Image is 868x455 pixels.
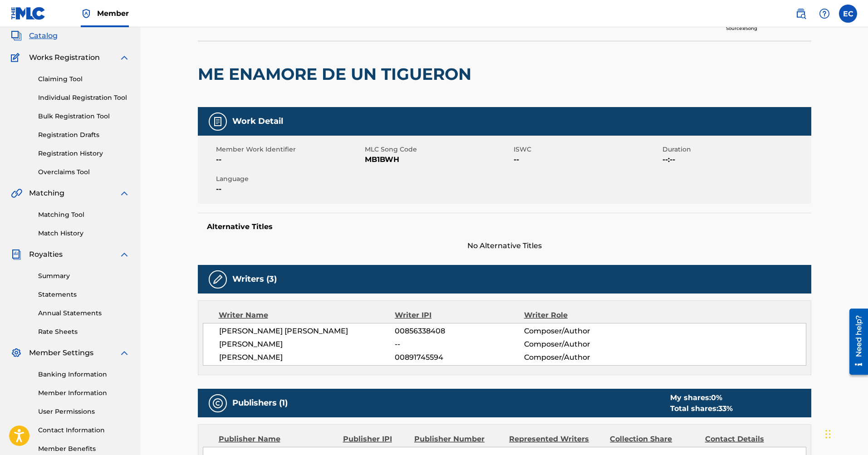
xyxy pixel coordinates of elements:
a: Individual Registration Tool [38,93,130,103]
img: expand [119,249,130,260]
a: Bulk Registration Tool [38,112,130,121]
span: Catalog [29,30,58,41]
span: -- [514,154,660,165]
img: expand [119,52,130,63]
div: Publisher IPI [343,434,407,445]
a: CatalogCatalog [11,30,58,41]
iframe: Resource Center [843,305,868,378]
h5: Alternative Titles [207,222,802,231]
iframe: Chat Widget [823,411,868,455]
img: MLC Logo [11,7,46,20]
div: Help [815,5,834,23]
a: Statements [38,290,130,299]
span: Composer/Author [524,326,642,337]
div: Writer Name [219,310,395,321]
a: Overclaims Tool [38,167,130,177]
div: Writer IPI [395,310,524,321]
span: Matching [29,188,64,199]
div: User Menu [839,5,857,23]
span: Member Work Identifier [216,145,363,154]
span: Member [97,8,129,19]
a: Match History [38,229,130,238]
div: Drag [825,421,831,448]
div: Publisher Number [414,434,502,445]
span: Composer/Author [524,339,642,350]
img: Member Settings [11,347,22,358]
span: Composer/Author [524,352,642,363]
a: Public Search [792,5,810,23]
span: 00856338408 [395,326,524,337]
a: Member Information [38,388,130,398]
a: Claiming Tool [38,74,130,84]
img: expand [119,347,130,358]
img: help [819,8,830,19]
a: Rate Sheets [38,327,130,337]
a: Summary [38,271,130,281]
a: Contact Information [38,426,130,435]
h5: Writers (3) [232,274,277,284]
span: 00891745594 [395,352,524,363]
a: User Permissions [38,407,130,416]
span: 33 % [718,404,733,413]
img: Royalties [11,249,22,260]
span: [PERSON_NAME] [PERSON_NAME] [219,326,395,337]
span: Language [216,174,363,184]
a: Member Benefits [38,444,130,454]
span: Works Registration [29,52,100,63]
h5: Publishers (1) [232,398,288,408]
span: Duration [662,145,809,154]
div: Source: eSong [726,25,811,32]
span: [PERSON_NAME] [219,339,395,350]
span: MLC Song Code [365,145,511,154]
span: No Alternative Titles [198,240,811,251]
img: Publishers [212,398,223,409]
span: Royalties [29,249,63,260]
div: Contact Details [705,434,793,445]
div: My shares: [670,392,733,403]
span: 0 % [711,393,722,402]
img: Matching [11,188,22,199]
a: Annual Statements [38,308,130,318]
a: Banking Information [38,370,130,379]
span: -- [216,154,363,165]
span: --:-- [662,154,809,165]
span: -- [395,339,524,350]
img: Top Rightsholder [81,8,92,19]
img: search [795,8,806,19]
span: Member Settings [29,347,93,358]
h2: ME ENAMORE DE UN TIGUERON [198,64,476,84]
div: Represented Writers [509,434,603,445]
div: Publisher Name [219,434,336,445]
span: [PERSON_NAME] [219,352,395,363]
div: Writer Role [524,310,642,321]
img: Writers [212,274,223,285]
span: ISWC [514,145,660,154]
a: Registration History [38,149,130,158]
img: expand [119,188,130,199]
span: MB1BWH [365,154,511,165]
img: Work Detail [212,116,223,127]
a: Matching Tool [38,210,130,220]
h5: Work Detail [232,116,283,127]
div: Total shares: [670,403,733,414]
a: Registration Drafts [38,130,130,140]
img: Catalog [11,30,22,41]
span: -- [216,184,363,195]
img: Works Registration [11,52,23,63]
div: Collection Share [610,434,698,445]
